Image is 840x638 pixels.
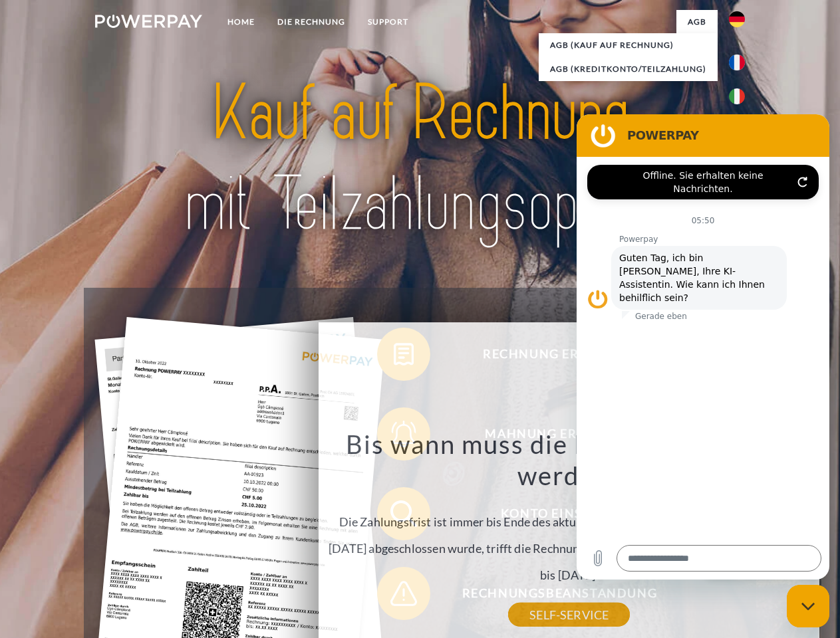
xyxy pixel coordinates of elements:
img: title-powerpay_de.svg [127,64,713,255]
h3: Bis wann muss die Rechnung bezahlt werden? [327,428,812,492]
a: agb [676,10,718,34]
img: fr [729,54,745,70]
a: AGB (Kauf auf Rechnung) [539,33,718,57]
img: de [729,11,745,27]
a: DIE RECHNUNG [266,10,356,34]
div: Die Zahlungsfrist ist immer bis Ende des aktuellen Monats. Wenn die Bestellung z.B. am [DATE] abg... [327,428,812,615]
a: SELF-SERVICE [508,603,630,627]
img: it [729,88,745,104]
a: Home [216,10,266,34]
a: AGB (Kreditkonto/Teilzahlung) [539,57,718,81]
iframe: Messaging-Fenster [577,114,829,580]
img: logo-powerpay-white.svg [95,15,202,28]
iframe: Schaltfläche zum Öffnen des Messaging-Fensters; Konversation läuft [787,585,829,627]
a: SUPPORT [356,10,420,34]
